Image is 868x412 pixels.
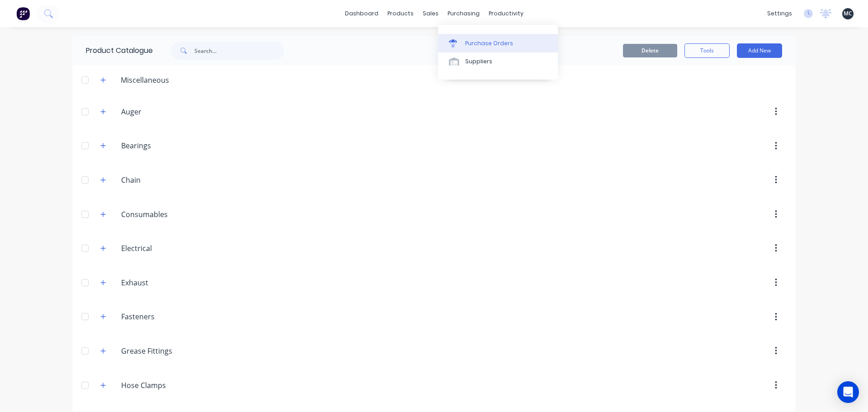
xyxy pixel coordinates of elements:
[684,43,730,58] button: Tools
[121,175,228,185] input: Enter category name
[121,140,228,151] input: Enter category name
[443,7,484,20] div: purchasing
[623,44,677,57] button: Delete
[465,39,513,47] div: Purchase Orders
[121,209,228,220] input: Enter category name
[438,52,558,71] a: Suppliers
[844,9,852,18] span: MC
[121,346,228,356] input: Enter category name
[121,277,228,288] input: Enter category name
[121,106,228,117] input: Enter category name
[121,243,228,254] input: Enter category name
[121,311,228,322] input: Enter category name
[763,7,797,20] div: settings
[113,75,176,85] div: Miscellaneous
[438,34,558,52] a: Purchase Orders
[72,36,153,65] div: Product Catalogue
[837,381,859,403] div: Open Intercom Messenger
[737,43,782,58] button: Add New
[194,42,284,60] input: Search...
[418,7,443,20] div: sales
[121,380,228,391] input: Enter category name
[340,7,383,20] a: dashboard
[465,57,492,66] div: Suppliers
[16,7,30,20] img: Factory
[484,7,528,20] div: productivity
[383,7,418,20] div: products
